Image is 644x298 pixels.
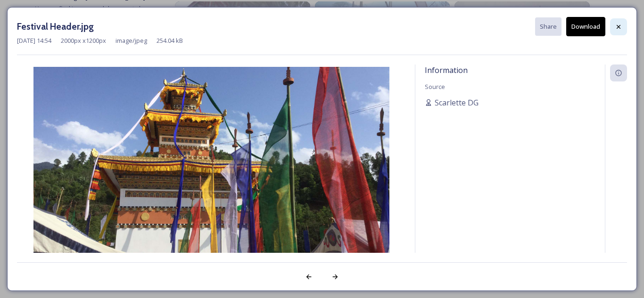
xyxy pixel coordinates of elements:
span: 254.04 kB [157,36,183,45]
button: Download [566,17,605,36]
span: Source [425,82,445,91]
span: Scarlette DG [435,97,479,108]
span: Information [425,65,468,75]
span: image/jpeg [116,36,147,45]
button: Share [535,17,561,36]
span: [DATE] 14:54 [17,36,51,45]
span: 2000 px x 1200 px [61,36,106,45]
img: Festival%20Header.jpg [17,67,405,280]
h3: Festival Header.jpg [17,20,94,33]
